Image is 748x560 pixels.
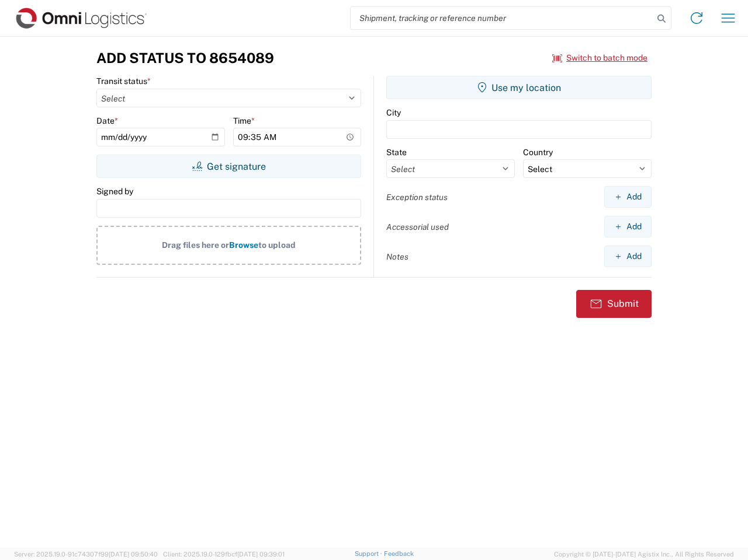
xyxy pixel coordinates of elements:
[14,551,158,558] span: Server: 2025.19.0-91c74307f99
[355,550,384,557] a: Support
[237,551,285,558] span: [DATE] 09:39:01
[523,147,553,157] label: Country
[96,116,118,126] label: Date
[351,7,653,29] input: Shipment, tracking or reference number
[229,240,258,250] span: Browse
[604,216,652,237] button: Add
[163,551,285,558] span: Client: 2025.19.0-129fbcf
[576,290,652,318] button: Submit
[162,240,229,250] span: Drag files here or
[96,186,133,197] label: Signed by
[386,222,449,232] label: Accessorial used
[258,240,296,250] span: to upload
[552,48,647,68] button: Switch to batch mode
[386,107,401,118] label: City
[96,76,151,86] label: Transit status
[386,192,448,202] label: Exception status
[96,155,361,178] button: Get signature
[233,116,255,126] label: Time
[386,76,652,99] button: Use my location
[554,549,734,559] span: Copyright © [DATE]-[DATE] Agistix Inc., All Rights Reserved
[384,550,414,557] a: Feedback
[386,251,408,262] label: Notes
[109,551,158,558] span: [DATE] 09:50:40
[604,186,652,208] button: Add
[386,147,407,157] label: State
[96,50,274,66] h3: Add Status to 8654089
[604,246,652,267] button: Add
